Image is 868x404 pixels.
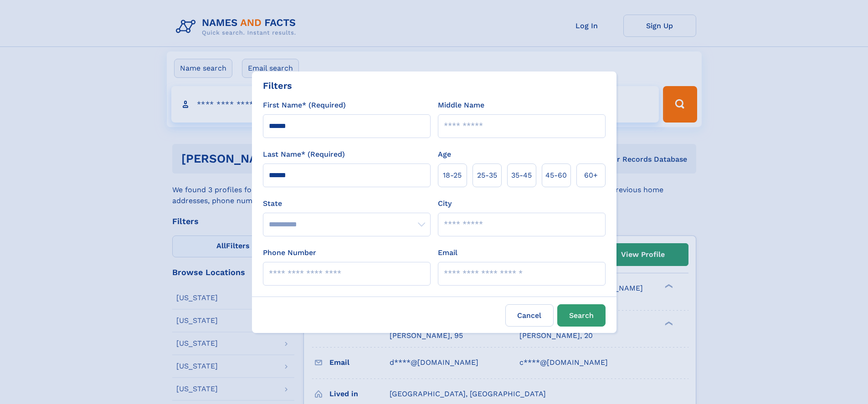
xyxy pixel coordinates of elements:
[443,170,462,181] span: 18‑25
[263,198,431,209] label: State
[263,149,345,160] label: Last Name* (Required)
[511,170,532,181] span: 35‑45
[263,79,292,92] div: Filters
[584,170,598,181] span: 60+
[438,100,484,111] label: Middle Name
[438,198,452,209] label: City
[263,100,346,111] label: First Name* (Required)
[545,170,567,181] span: 45‑60
[505,304,554,327] label: Cancel
[263,247,316,258] label: Phone Number
[477,170,497,181] span: 25‑35
[438,247,457,258] label: Email
[557,304,606,327] button: Search
[438,149,451,160] label: Age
